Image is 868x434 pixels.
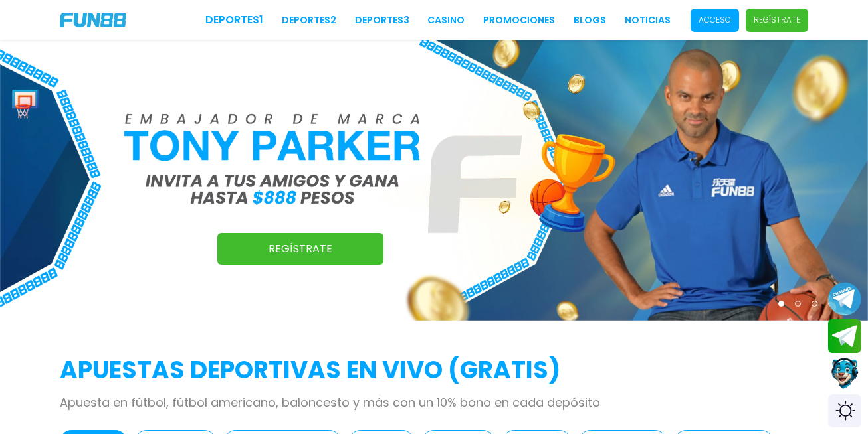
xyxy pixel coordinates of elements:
p: Apuesta en fútbol, fútbol americano, baloncesto y más con un 10% bono en cada depósito [60,394,808,411]
h2: APUESTAS DEPORTIVAS EN VIVO (gratis) [60,352,808,388]
a: Deportes2 [282,13,336,27]
a: Deportes1 [205,12,263,28]
p: Regístrate [754,14,800,26]
a: Deportes3 [355,13,409,27]
p: Acceso [699,14,731,26]
a: NOTICIAS [625,13,671,27]
button: Join telegram channel [828,281,861,316]
button: Contact customer service [828,356,861,391]
a: BLOGS [574,13,606,27]
a: Regístrate [217,233,383,265]
a: CASINO [427,13,465,27]
div: Switch theme [828,394,861,427]
button: Join telegram [828,319,861,354]
img: Company Logo [60,13,126,27]
a: Promociones [483,13,555,27]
